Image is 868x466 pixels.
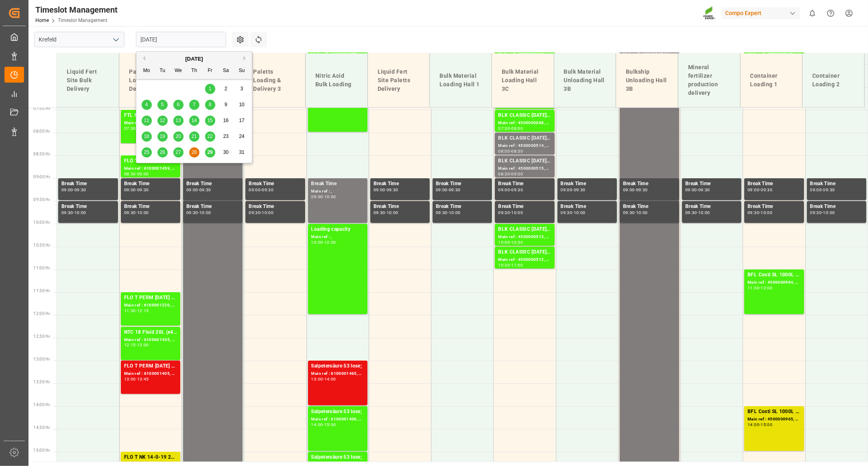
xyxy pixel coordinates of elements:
[237,84,247,94] div: Choose Sunday, August 3rd, 2025
[225,102,227,107] span: 9
[126,64,175,96] div: Paletts Loading & Delivery 1
[157,66,168,76] div: Tu
[759,286,761,290] div: -
[177,102,180,107] span: 6
[124,294,177,302] div: FLO T PERM [DATE] 25kg (x40) INT;
[761,188,773,192] div: 09:30
[33,425,50,430] span: 14:30 Hr
[136,172,137,176] div: -
[237,131,247,142] div: Choose Sunday, August 24th, 2025
[221,131,231,142] div: Choose Saturday, August 23rd, 2025
[173,100,184,110] div: Choose Wednesday, August 6th, 2025
[124,343,136,347] div: 12:15
[810,203,863,211] div: Break Time
[574,188,586,192] div: 09:30
[498,180,551,188] div: Break Time
[191,133,197,139] span: 21
[186,180,239,188] div: Break Time
[142,66,152,76] div: Mo
[510,241,511,244] div: -
[124,309,136,313] div: 11:30
[374,180,426,188] div: Break Time
[186,211,198,214] div: 09:30
[33,289,50,293] span: 11:30 Hr
[124,112,177,120] div: FTL S NK 8-0-24 25kg (x40) INT;FLO T PERM [DATE] 25kg (x40) INT;SUPER FLO T Turf BS 20kg (x50) IN...
[124,180,177,188] div: Break Time
[374,203,426,211] div: Break Time
[748,423,759,427] div: 14:00
[209,86,212,92] span: 1
[498,241,510,244] div: 10:00
[35,18,49,23] a: Home
[311,453,364,462] div: Salpetersäure 53 lose;
[189,100,199,110] div: Choose Thursday, August 7th, 2025
[33,175,50,179] span: 09:00 Hr
[436,211,448,214] div: 09:30
[249,180,302,188] div: Break Time
[139,81,250,160] div: month 2025-08
[205,100,215,110] div: Choose Friday, August 8th, 2025
[250,64,299,96] div: Paletts Loading & Delivery 3
[124,203,177,211] div: Break Time
[561,64,610,96] div: Bulk Material Unloading Hall 3B
[175,149,181,155] span: 27
[748,279,800,286] div: Main ref : 4500000964, 2000000357;
[498,157,551,165] div: BLK CLASSIC [DATE]+3+TE BULK;
[449,211,461,214] div: 10:00
[498,225,551,234] div: BLK CLASSIC [DATE]+3+TE BULK;
[124,453,177,462] div: FLO T NK 14-0-19 25kg (x40) INT;FLO T PERM [DATE] 25kg (x40) INT;SUPER FLO T Turf BS 20kg (x50) I...
[191,118,197,123] span: 14
[239,118,244,123] span: 17
[623,180,676,188] div: Break Time
[498,127,510,130] div: 07:30
[61,203,115,211] div: Break Time
[574,211,586,214] div: 10:00
[207,149,212,155] span: 29
[498,112,551,120] div: BLK CLASSIC [DATE]+3+TE BULK;
[498,188,510,192] div: 09:00
[511,149,523,153] div: 08:30
[221,66,231,76] div: Sa
[748,211,759,214] div: 09:30
[748,180,800,188] div: Break Time
[189,116,199,126] div: Choose Thursday, August 14th, 2025
[761,286,773,290] div: 12:00
[186,203,239,211] div: Break Time
[636,188,648,192] div: 09:30
[498,203,551,211] div: Break Time
[33,129,50,133] span: 08:00 Hr
[243,56,248,61] button: Next Month
[311,423,323,427] div: 14:00
[324,241,336,244] div: 12:00
[810,211,822,214] div: 09:30
[449,188,461,192] div: 09:30
[635,211,636,214] div: -
[124,211,136,214] div: 09:30
[685,60,734,101] div: Mineral fertilizer production delivery
[61,211,73,214] div: 09:30
[237,116,247,126] div: Choose Sunday, August 17th, 2025
[311,188,364,195] div: Main ref : ,
[173,147,184,158] div: Choose Wednesday, August 27th, 2025
[189,66,199,76] div: Th
[510,188,511,192] div: -
[312,68,361,92] div: Nitric Acid Bulk Loading
[498,64,547,96] div: Bulk Material Loading Hall 3C
[510,211,511,214] div: -
[33,448,50,453] span: 15:00 Hr
[124,370,177,377] div: Main ref : 6100001405, 2000001220;
[498,142,551,149] div: Main ref : 4500000514, 2000000417;
[241,86,243,92] span: 3
[747,68,796,92] div: Container Loading 1
[205,131,215,142] div: Choose Friday, August 22nd, 2025
[124,120,177,127] div: Main ref : 6100001230, 2000000946;
[136,32,226,47] input: DD.MM.YYYY
[623,64,671,96] div: Bulkship Unloading Hall 3B
[498,234,551,241] div: Main ref : 4500000513, 2000000417;
[33,197,50,202] span: 09:30 Hr
[722,5,803,21] button: Compo Expert
[173,66,184,76] div: We
[199,211,211,214] div: 10:00
[173,131,184,142] div: Choose Wednesday, August 20th, 2025
[498,256,551,263] div: Main ref : 4500000512, 2000000417;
